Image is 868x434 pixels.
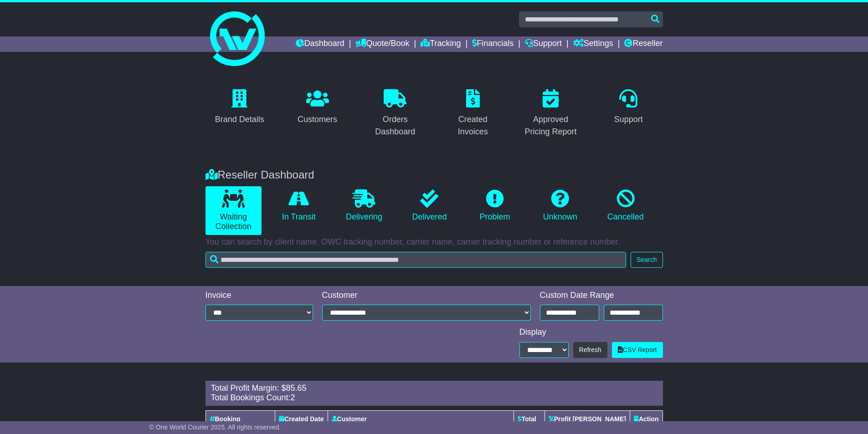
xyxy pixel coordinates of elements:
[367,113,424,138] div: Orders Dashboard
[516,86,585,141] a: Approved Pricing Report
[573,342,607,358] button: Refresh
[296,36,344,52] a: Dashboard
[514,410,545,428] th: Total
[336,186,392,225] a: Delivering
[361,86,430,141] a: Orders Dashboard
[630,410,663,428] th: Action
[205,410,275,428] th: Booking
[421,36,461,52] a: Tracking
[608,86,649,129] a: Support
[209,86,270,129] a: Brand Details
[573,36,613,52] a: Settings
[205,291,313,301] div: Invoice
[201,168,668,182] div: Reseller Dashboard
[355,36,409,52] a: Quote/Book
[292,86,343,129] a: Customers
[401,186,457,225] a: Delivered
[205,186,262,235] a: Waiting Collection
[519,327,663,337] div: Display
[532,186,588,225] a: Unknown
[525,36,562,52] a: Support
[211,383,657,393] div: Total Profit Margin: $
[275,410,328,428] th: Created Date
[522,113,579,138] div: Approved Pricing Report
[215,113,264,126] div: Brand Details
[612,342,663,358] a: CSV Report
[445,113,502,138] div: Created Invoices
[291,393,295,402] span: 2
[624,36,663,52] a: Reseller
[467,186,523,225] a: Problem
[439,86,508,141] a: Created Invoices
[540,291,663,301] div: Custom Date Range
[271,186,327,225] a: In Transit
[328,410,514,428] th: Customer
[322,291,531,301] div: Customer
[286,383,307,393] span: 85.65
[149,424,281,431] span: © One World Courier 2025. All rights reserved.
[211,393,657,403] div: Total Bookings Count:
[205,237,663,247] p: You can search by client name, OWC tracking number, carrier name, carrier tracking number or refe...
[597,186,653,225] a: Cancelled
[472,36,514,52] a: Financials
[614,113,643,126] div: Support
[545,410,630,428] th: Profit [PERSON_NAME]
[298,113,337,126] div: Customers
[631,252,663,268] button: Search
